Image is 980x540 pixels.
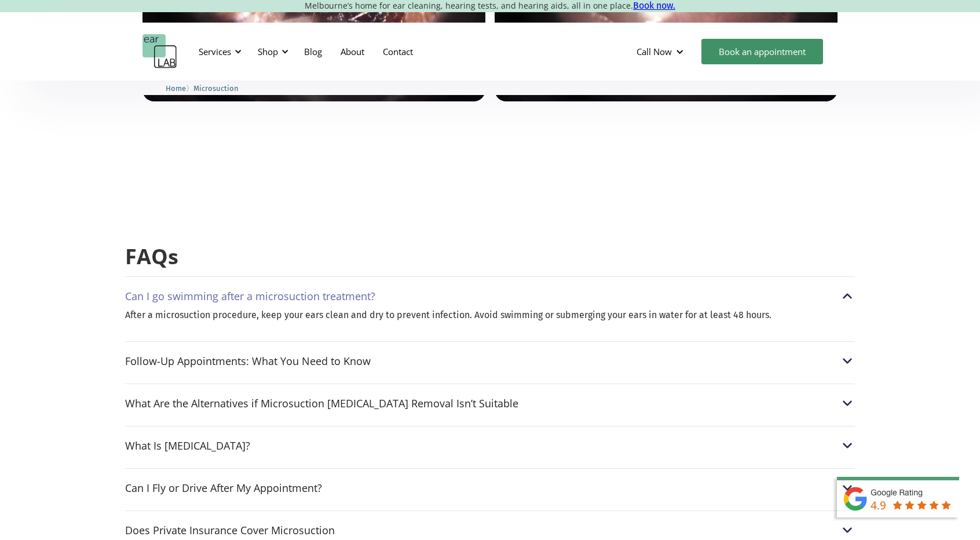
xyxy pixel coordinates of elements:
div: Can I Fly or Drive After My Appointment? [125,482,322,494]
div: Shop [258,46,278,57]
a: About [331,35,374,68]
li: 〉 [166,82,193,94]
a: Book an appointment [701,39,823,64]
h2: FAQs [125,243,855,271]
nav: Can I go swimming after a microsuction treatment?Can I go swimming after a microsuction treatment? [125,309,855,332]
div: What Are the Alternatives if Microsuction [MEDICAL_DATA] Removal Isn’t SuitableWhat Are the Alter... [125,396,855,411]
div: Services [192,34,245,69]
img: Follow-Up Appointments: What You Need to Know [840,353,855,368]
img: Can I Fly or Drive After My Appointment? [840,480,855,495]
img: What Are the Alternatives if Microsuction Earwax Removal Isn’t Suitable [840,396,855,411]
img: Can I go swimming after a microsuction treatment? [840,289,855,304]
a: Contact [374,35,422,68]
div: Shop [251,34,292,69]
div: Can I go swimming after a microsuction treatment? [125,290,375,302]
img: Does Private Insurance Cover Microsuction [840,523,855,538]
div: Can I go swimming after a microsuction treatment?Can I go swimming after a microsuction treatment? [125,289,855,304]
a: Microsuction [193,82,239,93]
div: Call Now [627,34,696,69]
div: Follow-Up Appointments: What You Need to Know [125,355,371,367]
div: Call Now [637,46,672,57]
span: Microsuction [193,84,239,93]
div: Does Private Insurance Cover Microsuction [125,524,335,536]
div: Follow-Up Appointments: What You Need to KnowFollow-Up Appointments: What You Need to Know [125,353,855,368]
div: What Is [MEDICAL_DATA]? [125,440,250,451]
div: What Are the Alternatives if Microsuction [MEDICAL_DATA] Removal Isn’t Suitable [125,397,518,409]
div: Does Private Insurance Cover MicrosuctionDoes Private Insurance Cover Microsuction [125,523,855,538]
a: home [142,34,177,69]
div: What Is [MEDICAL_DATA]?What Is Earwax? [125,438,855,453]
p: After a microsuction procedure, keep your ears clean and dry to prevent infection. Avoid swimming... [125,309,855,320]
a: Home [166,82,186,93]
div: Can I Fly or Drive After My Appointment?Can I Fly or Drive After My Appointment? [125,480,855,495]
div: Services [199,46,231,57]
a: Blog [295,35,331,68]
span: Home [166,84,186,93]
img: What Is Earwax? [840,438,855,453]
